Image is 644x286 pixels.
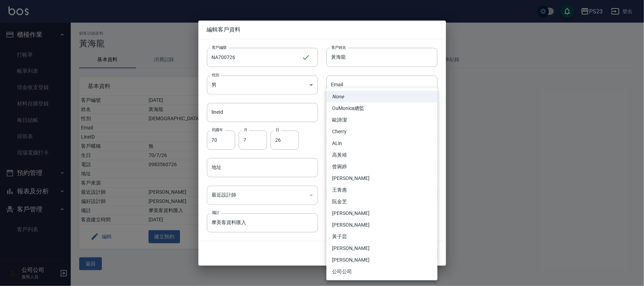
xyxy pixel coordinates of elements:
li: [PERSON_NAME] [326,219,437,231]
li: 高黃靖 [326,149,437,161]
em: None [332,93,344,100]
li: 黃子芸 [326,231,437,243]
li: 公司公司 [326,266,437,278]
li: [PERSON_NAME] [326,254,437,266]
li: ALin [326,138,437,149]
li: 王青惠 [326,184,437,196]
li: 阮金芝 [326,196,437,208]
li: [PERSON_NAME] [326,243,437,254]
li: OuMonica總監 [326,103,437,114]
li: Cherry [326,126,437,138]
li: 曾琬婷 [326,161,437,173]
li: 歐諦潔 [326,114,437,126]
li: [PERSON_NAME] [326,173,437,184]
li: [PERSON_NAME] [326,208,437,219]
